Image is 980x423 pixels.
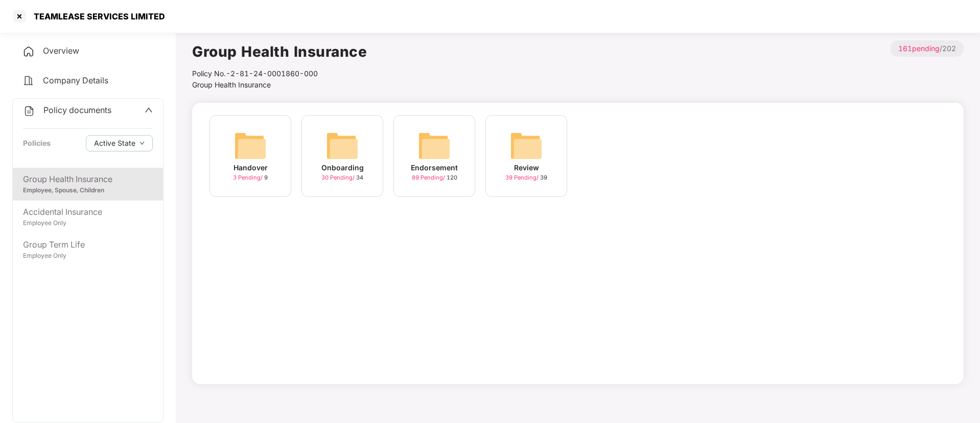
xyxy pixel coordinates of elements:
div: Group Health Insurance [23,173,153,186]
img: svg+xml;base64,PHN2ZyB4bWxucz0iaHR0cDovL3d3dy53My5vcmcvMjAwMC9zdmciIHdpZHRoPSIyNCIgaGVpZ2h0PSIyNC... [22,46,35,58]
div: Employee, Spouse, Children [23,186,153,195]
img: svg+xml;base64,PHN2ZyB4bWxucz0iaHR0cDovL3d3dy53My5vcmcvMjAwMC9zdmciIHdpZHRoPSIyNCIgaGVpZ2h0PSIyNC... [22,75,35,87]
div: Group Term Life [23,238,153,251]
div: Onboarding [321,162,364,173]
div: Policy No.- 2-81-24-0001860-000 [192,68,367,79]
span: Policy documents [43,105,111,115]
div: Employee Only [23,218,153,228]
span: 30 Pending / [321,174,356,181]
span: Company Details [43,75,108,85]
span: 161 pending [898,44,940,53]
h1: Group Health Insurance [192,40,367,63]
div: 39 [505,173,547,182]
button: Active Statedown [86,135,153,151]
div: 9 [233,173,268,182]
span: Active State [94,138,135,149]
span: Overview [43,46,79,56]
span: 89 Pending / [412,174,447,181]
div: TEAMLEASE SERVICES LIMITED [28,11,165,21]
img: svg+xml;base64,PHN2ZyB4bWxucz0iaHR0cDovL3d3dy53My5vcmcvMjAwMC9zdmciIHdpZHRoPSI2NCIgaGVpZ2h0PSI2NC... [234,129,267,162]
span: Group Health Insurance [192,80,271,89]
div: Review [514,162,539,173]
span: up [145,106,153,114]
div: Employee Only [23,251,153,261]
img: svg+xml;base64,PHN2ZyB4bWxucz0iaHR0cDovL3d3dy53My5vcmcvMjAwMC9zdmciIHdpZHRoPSI2NCIgaGVpZ2h0PSI2NC... [510,129,543,162]
span: down [139,141,145,146]
span: 39 Pending / [505,174,540,181]
div: Accidental Insurance [23,206,153,218]
img: svg+xml;base64,PHN2ZyB4bWxucz0iaHR0cDovL3d3dy53My5vcmcvMjAwMC9zdmciIHdpZHRoPSI2NCIgaGVpZ2h0PSI2NC... [326,129,359,162]
div: Handover [234,162,268,173]
div: 120 [412,173,457,182]
img: svg+xml;base64,PHN2ZyB4bWxucz0iaHR0cDovL3d3dy53My5vcmcvMjAwMC9zdmciIHdpZHRoPSI2NCIgaGVpZ2h0PSI2NC... [418,129,451,162]
p: / 202 [891,40,964,57]
div: Policies [23,138,51,149]
span: 3 Pending / [233,174,264,181]
img: svg+xml;base64,PHN2ZyB4bWxucz0iaHR0cDovL3d3dy53My5vcmcvMjAwMC9zdmciIHdpZHRoPSIyNCIgaGVpZ2h0PSIyNC... [23,105,35,117]
div: 34 [321,173,363,182]
div: Endorsement [411,162,458,173]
